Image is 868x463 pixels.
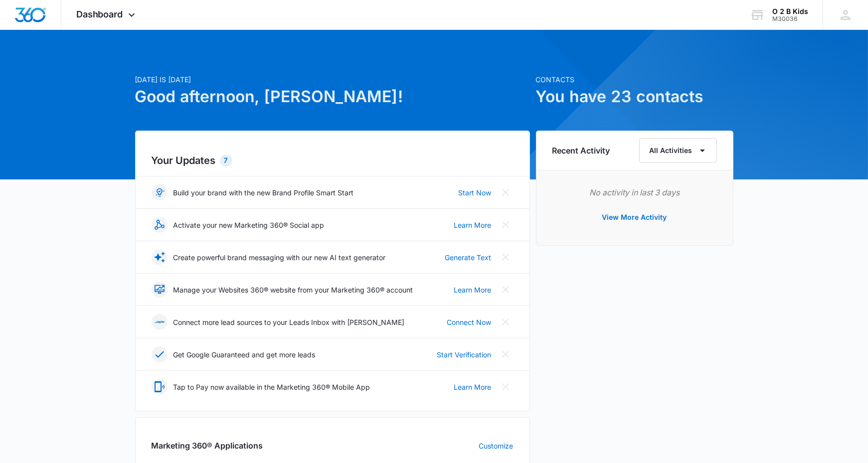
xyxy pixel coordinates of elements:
button: Close [498,346,514,362]
p: Connect more lead sources to your Leads Inbox with [PERSON_NAME] [174,317,405,327]
button: Close [498,249,514,265]
p: No activity in last 3 days [552,186,717,198]
a: Learn More [454,285,492,295]
p: Build your brand with the new Brand Profile Smart Start [174,187,354,198]
button: View More Activity [592,205,677,229]
a: Learn More [454,382,492,392]
button: Close [498,282,514,298]
p: [DATE] is [DATE] [135,74,530,85]
div: account id [772,15,808,22]
button: Close [498,379,514,395]
h1: You have 23 contacts [536,85,733,109]
p: Get Google Guaranteed and get more leads [174,349,316,360]
p: Tap to Pay now available in the Marketing 360® Mobile App [174,382,370,392]
a: Start Verification [437,349,492,360]
button: Close [498,184,514,200]
a: Generate Text [445,252,492,263]
button: All Activities [639,138,717,163]
span: Dashboard [76,9,123,19]
a: Learn More [454,220,492,230]
p: Contacts [536,74,733,85]
h6: Recent Activity [552,145,610,156]
a: Start Now [459,187,492,198]
p: Manage your Websites 360® website from your Marketing 360® account [174,285,413,295]
div: account name [772,7,808,15]
a: Connect Now [447,317,492,327]
h1: Good afternoon, [PERSON_NAME]! [135,85,530,109]
p: Create powerful brand messaging with our new AI text generator [174,252,386,263]
a: Customize [479,441,514,451]
p: Activate your new Marketing 360® Social app [174,220,325,230]
h2: Your Updates [152,153,514,168]
h2: Marketing 360® Applications [152,440,263,452]
div: 7 [220,154,232,166]
button: Close [498,217,514,233]
button: Close [498,314,514,330]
